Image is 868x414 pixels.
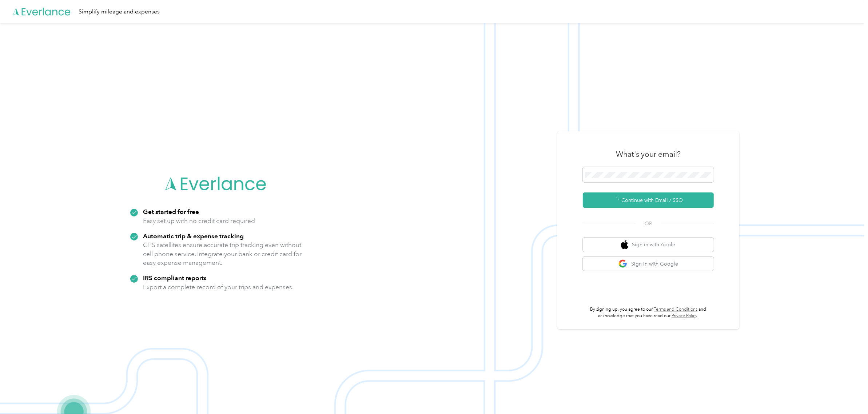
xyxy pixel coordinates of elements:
strong: Automatic trip & expense tracking [143,232,244,240]
strong: Get started for free [143,208,199,215]
button: Continue with Email / SSO [583,192,714,208]
p: Easy set up with no credit card required [143,216,255,226]
strong: IRS compliant reports [143,274,207,282]
p: Export a complete record of your trips and expenses. [143,283,294,292]
button: apple logoSign in with Apple [583,238,714,252]
span: OR [636,220,661,227]
img: google logo [618,259,628,268]
a: Terms and Conditions [654,307,698,312]
p: GPS satellites ensure accurate trip tracking even without cell phone service. Integrate your bank... [143,240,302,267]
p: By signing up, you agree to our and acknowledge that you have read our . [583,306,714,319]
img: apple logo [621,240,628,249]
div: Simplify mileage and expenses [79,7,160,16]
h3: What's your email? [616,149,681,159]
a: Privacy Policy [672,313,697,319]
button: google logoSign in with Google [583,257,714,271]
